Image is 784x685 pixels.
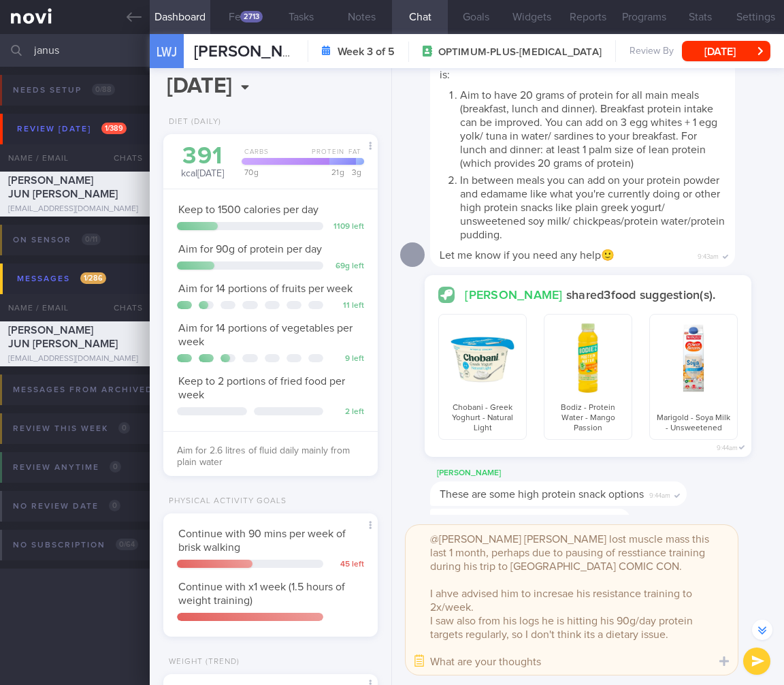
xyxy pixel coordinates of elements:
[544,314,632,440] div: Bodiz - Protein Water - Mango Passion
[330,222,364,232] div: 1109 left
[240,11,263,22] div: 2713
[444,320,521,396] img: Chobani - Greek Yoghurt - Natural Light
[178,204,318,215] span: Keep to 1500 calories per day
[194,44,487,60] span: [PERSON_NAME] JUN [PERSON_NAME]
[177,144,228,168] div: 391
[430,465,728,481] div: [PERSON_NAME]
[440,250,615,261] span: Let me know if you need any help🙂
[109,500,120,511] span: 0
[440,489,644,500] span: These are some high protein snack options
[178,323,353,347] span: Aim for 14 portions of vegetables per week
[438,46,602,59] span: OPTIMUM-PLUS-[MEDICAL_DATA]
[655,320,732,396] img: Marigold - Soya Milk - Unsweetened
[178,582,345,606] span: Continue with x1 week (1.5 hours of weight training)
[8,175,118,200] span: [PERSON_NAME] JUN [PERSON_NAME]
[342,148,364,165] div: Fat
[306,148,346,165] div: Protein
[321,168,350,176] div: 21 g
[465,289,566,302] strong: [PERSON_NAME]
[10,231,104,249] div: On sensor
[330,261,364,272] div: 69 g left
[163,496,287,507] div: Physical Activity Goals
[550,320,626,396] img: Bodiz - Protein Water - Mango Passion
[10,81,118,99] div: Needs setup
[698,249,719,261] span: 9:43am
[438,314,527,440] div: Chobani - Greek Yoghurt - Natural Light
[95,144,150,172] div: Chats
[338,45,395,59] strong: Week 3 of 5
[460,85,725,170] li: Aim to have 20 grams of protein for all main meals (breakfast, lunch and dinner). Breakfast prote...
[178,283,353,294] span: Aim for 14 portions of fruits per week
[717,440,738,453] span: 9:44am
[178,244,322,255] span: Aim for 90g of protein per day
[649,488,670,500] span: 9:44am
[238,148,310,165] div: Carbs
[330,354,364,364] div: 9 left
[460,170,725,242] li: In between meals you can add on your protein powder and edamame like what you're currently doing ...
[10,497,124,515] div: No review date
[80,272,106,284] span: 1 / 286
[163,657,240,667] div: Weight (Trend)
[438,287,738,304] div: shared 3 food suggestion(s).
[682,41,770,61] button: [DATE]
[178,376,345,400] span: Keep to 2 portions of fried food per week
[8,354,142,364] div: [EMAIL_ADDRESS][DOMAIN_NAME]
[649,314,738,440] div: Marigold - Soya Milk - Unsweetened
[177,144,228,180] div: kcal [DATE]
[14,120,130,138] div: Review [DATE]
[118,422,130,434] span: 0
[330,301,364,311] div: 11 left
[163,117,221,127] div: Diet (Daily)
[10,419,133,438] div: Review this week
[110,461,121,473] span: 0
[95,294,150,321] div: Chats
[238,168,325,176] div: 70 g
[10,536,142,554] div: No subscription
[92,84,115,95] span: 0 / 88
[82,234,101,245] span: 0 / 11
[146,26,187,78] div: LWJ
[630,46,674,58] span: Review By
[14,270,110,288] div: Messages
[330,407,364,417] div: 2 left
[178,528,346,553] span: Continue with 90 mins per week of brisk walking
[10,458,125,477] div: Review anytime
[330,560,364,570] div: 45 left
[10,381,184,399] div: Messages from Archived
[177,446,350,468] span: Aim for 2.6 litres of fluid daily mainly from plain water
[346,168,364,176] div: 3 g
[8,204,142,214] div: [EMAIL_ADDRESS][DOMAIN_NAME]
[116,539,138,550] span: 0 / 64
[101,123,127,134] span: 1 / 389
[8,325,118,349] span: [PERSON_NAME] JUN [PERSON_NAME]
